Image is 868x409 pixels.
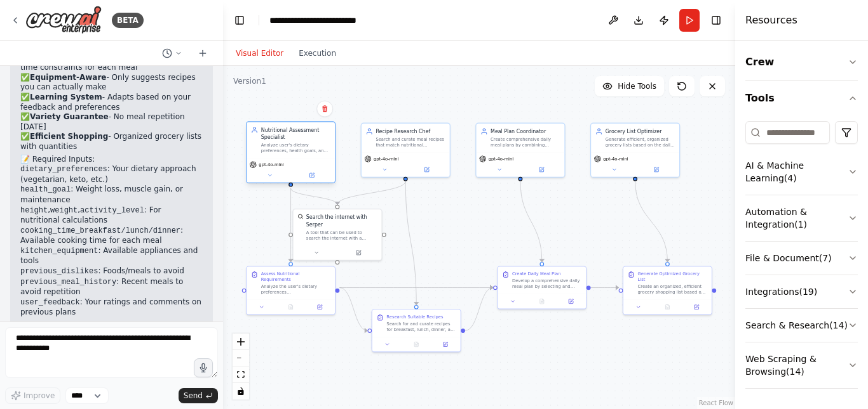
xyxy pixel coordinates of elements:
button: Web Scraping & Browsing(14) [745,342,858,388]
code: health_goal [20,185,71,194]
button: Delete node [316,101,333,117]
g: Edge from fe8c273c-ac1f-4b81-9568-4932b7c30107 to 333eff4a-d036-4558-982b-90c4b0852d24 [517,181,545,263]
button: Open in side panel [338,249,379,257]
div: Analyze the user's dietary preferences ({dietary_preferences}), health goals ({health_goal}), phy... [261,284,331,295]
h2: 📝 Required Inputs: [20,155,203,165]
button: Hide left sidebar [231,11,248,29]
strong: Efficient Shopping [30,132,108,141]
code: cooking_time_breakfast/lunch/dinner [20,226,180,235]
div: Grocery List Optimizer [606,127,675,134]
div: Create comprehensive daily meal plans by combining nutritional targets with researched recipes, e... [491,136,560,148]
div: Search for and curate recipes for breakfast, lunch, dinner, and snacks that align with the establ... [386,321,456,332]
button: Execution [291,46,344,61]
div: Generate Optimized Grocery List [638,271,708,282]
div: Create an organized, efficient grocery shopping list based on the daily meal plan. Organize ingre... [638,284,708,295]
button: Switch to previous chat [157,46,187,61]
button: fit view [233,367,249,383]
span: gpt-4o-mini [489,156,513,162]
g: Edge from 333eff4a-d036-4558-982b-90c4b0852d24 to 5489528f-1577-45b1-8c1a-0d3bad3dbdac [591,284,619,291]
g: Edge from 42129809-5fa6-4835-be88-8a4a0c3635cc to 5489528f-1577-45b1-8c1a-0d3bad3dbdac [632,181,671,263]
button: No output available [401,340,431,349]
code: previous_dislikes [20,267,98,276]
button: Open in side panel [292,171,332,180]
div: Version 1 [233,76,266,86]
li: : Weight loss, muscle gain, or maintenance [20,185,203,205]
span: Hide Tools [618,81,656,91]
strong: Learning System [30,93,102,101]
div: Recipe Research ChefSearch and curate meal recipes that match nutritional requirements, dietary p... [361,123,451,178]
p: ✅ - Tailored to your health goals and dietary preferences ✅ - Respects your cooking time constrai... [20,33,203,152]
button: Click to speak your automation idea [194,358,213,377]
li: : Available appliances and tools [20,246,203,266]
div: Tools [745,116,858,399]
button: zoom out [233,350,249,367]
button: No output available [276,303,306,312]
div: A tool that can be used to search the internet with a search_query. Supports different search typ... [306,230,377,241]
div: Create Daily Meal Plan [512,271,561,276]
div: Meal Plan Coordinator [491,127,560,134]
div: Generate Optimized Grocery ListCreate an organized, efficient grocery shopping list based on the ... [623,266,712,315]
li: : Recent meals to avoid repetition [20,277,203,297]
button: Automation & Integration(1) [745,195,858,241]
button: File & Document(7) [745,242,858,275]
nav: breadcrumb [269,14,384,27]
li: : Your ratings and comments on previous plans [20,297,203,318]
button: AI & Machine Learning(4) [745,149,858,195]
span: gpt-4o-mini [603,156,628,162]
div: Search and curate meal recipes that match nutritional requirements, dietary preferences, and time... [376,136,445,148]
code: weight [50,206,78,215]
g: Edge from 1a55088c-9525-45f5-b412-1696ab5f9122 to 333eff4a-d036-4558-982b-90c4b0852d24 [339,284,493,291]
code: user_feedback [20,298,80,307]
button: Open in side panel [636,166,677,174]
img: SerperDevTool [297,214,303,219]
strong: Equipment-Aware [30,73,106,82]
button: Open in side panel [308,303,332,312]
button: Open in side panel [521,166,562,174]
button: Search & Research(14) [745,309,858,342]
div: Analyze user's dietary preferences, health goals, and nutritional requirements to create personal... [261,142,331,153]
div: BETA [112,13,144,28]
button: Open in side panel [684,303,709,312]
button: Hide right sidebar [707,11,725,29]
button: Open in side panel [433,340,458,349]
button: Open in side panel [406,166,447,174]
span: gpt-4o-mini [374,156,398,162]
div: Develop a comprehensive daily meal plan by selecting and combining the researched recipes into a ... [512,278,582,290]
button: Improve [5,387,60,404]
div: Research Suitable RecipesSearch for and curate recipes for breakfast, lunch, dinner, and snacks t... [372,309,461,352]
code: dietary_preferences [20,165,107,174]
div: Assess Nutritional RequirementsAnalyze the user's dietary preferences ({dietary_preferences}), he... [246,266,336,315]
li: , , : For nutritional calculations [20,205,203,226]
button: Open in side panel [559,297,583,306]
li: : Available cooking time for each meal [20,226,203,246]
div: Assess Nutritional Requirements [261,271,331,282]
g: Edge from 67484207-933d-4621-bdef-c58637803474 to 333eff4a-d036-4558-982b-90c4b0852d24 [465,284,493,334]
div: Nutritional Assessment Specialist [261,126,331,141]
button: toggle interactivity [233,383,249,399]
a: React Flow attribution [699,399,733,406]
span: Improve [24,391,55,401]
button: Hide Tools [595,76,664,96]
div: Generate efficient, organized grocery lists based on the daily meal plan, optimizing for shopping... [606,136,675,148]
div: Recipe Research Chef [376,127,445,134]
g: Edge from 80ba09e8-8f63-4aa5-bdd1-d599b0ebcbcf to 1a55088c-9525-45f5-b412-1696ab5f9122 [287,188,294,262]
g: Edge from 7fe532e5-b19e-4341-ba3d-8d4ad08817ba to 68468a4f-c189-4706-bb90-81b8aa444316 [334,181,409,205]
div: Create Daily Meal PlanDevelop a comprehensive daily meal plan by selecting and combining the rese... [497,266,587,309]
div: Search the internet with Serper [306,214,377,228]
li: : Foods/meals to avoid [20,266,203,277]
strong: Variety Guarantee [30,112,109,121]
g: Edge from 7fe532e5-b19e-4341-ba3d-8d4ad08817ba to 67484207-933d-4621-bdef-c58637803474 [402,181,420,305]
div: Nutritional Assessment SpecialistAnalyze user's dietary preferences, health goals, and nutritiona... [246,123,336,185]
button: No output available [527,297,557,306]
code: previous_meal_history [20,278,116,287]
button: Tools [745,81,858,116]
li: : Your dietary approach (vegetarian, keto, etc.) [20,164,203,185]
button: Send [179,388,218,403]
div: Research Suitable Recipes [386,314,443,320]
button: Visual Editor [228,46,291,61]
button: No output available [653,303,683,312]
div: Meal Plan CoordinatorCreate comprehensive daily meal plans by combining nutritional targets with ... [475,123,565,178]
button: Integrations(19) [745,275,858,308]
code: activity_level [80,206,144,215]
g: Edge from 80ba09e8-8f63-4aa5-bdd1-d599b0ebcbcf to 68468a4f-c189-4706-bb90-81b8aa444316 [287,188,341,205]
